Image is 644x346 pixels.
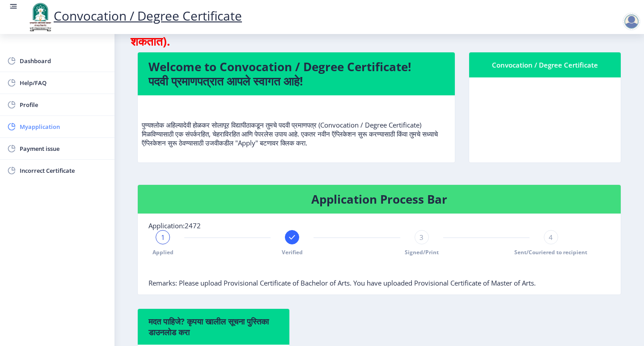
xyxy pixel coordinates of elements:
span: 3 [419,233,424,242]
h4: Application Process Bar [148,192,610,206]
span: Profile [20,99,107,110]
span: 4 [549,233,553,242]
div: Convocation / Degree Certificate [480,60,610,70]
span: 1 [161,233,165,242]
span: Application:2472 [148,221,201,230]
span: Applied [153,248,174,256]
h4: Welcome to Convocation / Degree Certificate! पदवी प्रमाणपत्रात आपले स्वागत आहे! [148,60,444,88]
span: Myapplication [20,121,107,132]
span: Dashboard [20,56,107,66]
span: Signed/Print [405,248,439,256]
h4: Students can apply here for Convocation/Degree Certificate if they Pass Out between 2004 To [DATE... [131,5,628,48]
span: Verified [282,248,303,256]
p: पुण्यश्लोक अहिल्यादेवी होळकर सोलापूर विद्यापीठाकडून तुमचे पदवी प्रमाणपत्र (Convocation / Degree C... [142,103,451,147]
span: Help/FAQ [20,77,107,88]
a: Convocation / Degree Certificate [27,7,242,24]
img: logo [27,2,54,32]
span: Remarks: Please upload Provisional Certificate of Bachelor of Arts. You have uploaded Provisional... [148,278,536,287]
span: Incorrect Certificate [20,165,107,176]
span: Sent/Couriered to recipient [514,248,587,256]
h6: मदत पाहिजे? कृपया खालील सूचना पुस्तिका डाउनलोड करा [148,316,279,337]
span: Payment issue [20,143,107,154]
